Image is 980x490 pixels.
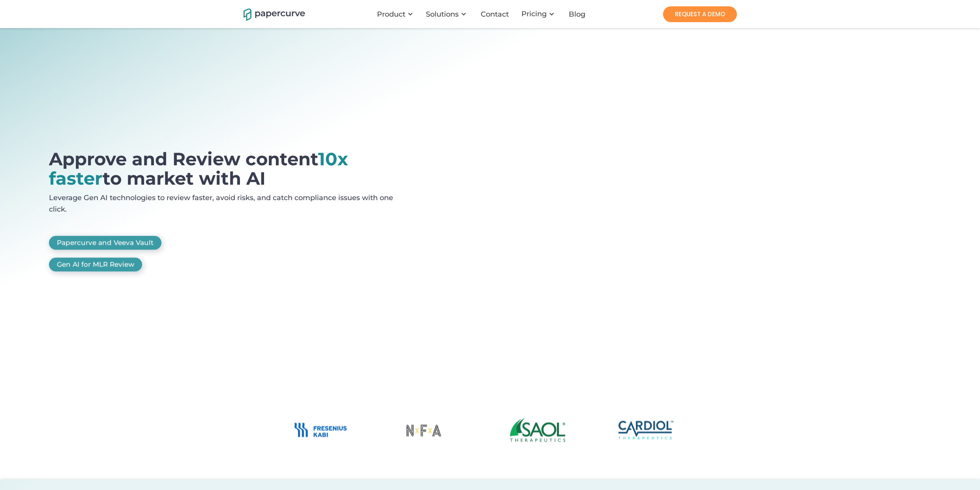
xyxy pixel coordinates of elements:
[377,10,405,18] div: Product
[372,2,421,26] div: Product
[618,421,674,439] img: Cardiol Therapeutics Logo
[474,10,517,18] a: Contact
[293,422,348,439] img: Fresenius Kabi Logo
[426,10,459,18] div: Solutions
[663,6,737,22] a: REQUEST A DEMO
[517,2,562,26] div: Pricing
[49,148,348,189] span: 10x faster
[49,192,395,215] p: Leverage Gen AI technologies to review faster, avoid risks, and catch compliance issues with one ...
[421,2,474,26] div: Solutions
[49,236,161,250] a: Papercurve and Veeva Vault
[510,418,565,442] img: Saol Therapeutics Logo
[244,7,295,21] a: home
[401,417,446,443] img: No Fixed Address Logo
[49,257,142,271] a: Gen AI for MLR Review
[521,10,547,18] a: Pricing
[49,149,395,188] h1: Approve and Review content to market with AI
[569,10,585,18] div: Blog
[49,145,395,230] a: open lightbox
[481,10,509,18] div: Contact
[562,10,593,18] a: Blog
